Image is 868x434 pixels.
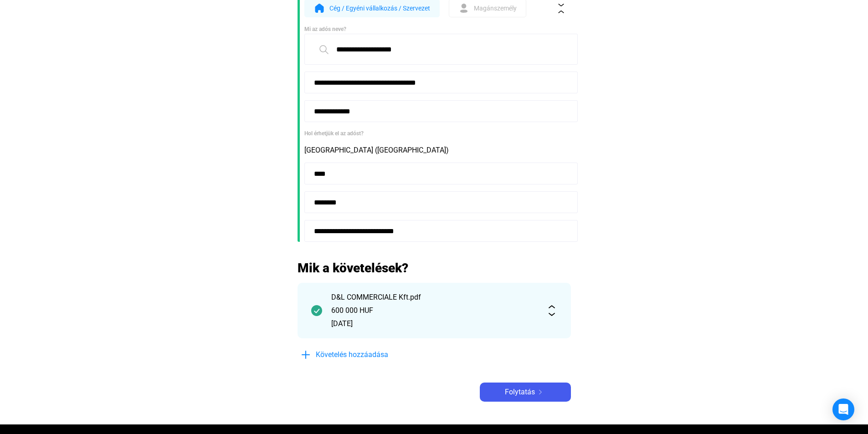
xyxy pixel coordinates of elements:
div: [GEOGRAPHIC_DATA] ([GEOGRAPHIC_DATA]) [304,145,571,156]
span: Magánszemély [474,3,517,14]
button: Folytatásarrow-right-white [480,383,571,402]
div: Open Intercom Messenger [832,398,854,420]
img: form-org [314,3,325,14]
button: plus-blueKövetelés hozzáadása [298,345,434,364]
img: form-ind [458,3,469,14]
span: Követelés hozzáadása [316,349,388,360]
img: expand [546,305,557,316]
span: Folytatás [505,387,535,398]
img: collapse [556,4,566,13]
div: [DATE] [331,318,537,329]
div: D&L COMMERCIALE Kft.pdf [331,292,537,303]
img: checkmark-darker-green-circle [311,305,322,316]
img: plus-blue [300,349,311,360]
h2: Mik a követelések? [298,260,571,276]
span: Cég / Egyéni vállalkozás / Szervezet [329,3,430,14]
img: arrow-right-white [535,390,546,394]
div: Mi az adós neve? [304,25,571,34]
div: Hol érhetjük el az adóst? [304,129,571,138]
div: 600 000 HUF [331,305,537,316]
